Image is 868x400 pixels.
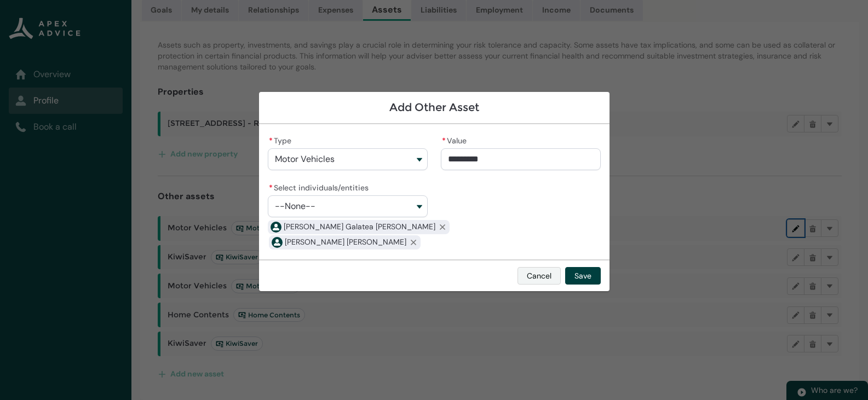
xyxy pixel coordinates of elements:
label: Type [268,133,296,146]
abbr: required [269,183,273,193]
h1: Add Other Asset [268,101,601,114]
label: Value [441,133,471,146]
abbr: required [442,136,446,146]
span: Tara Galatea Murphy [284,221,435,233]
button: Type [268,148,428,170]
abbr: required [269,136,273,146]
button: Save [565,267,601,285]
span: Adam Michael Warner [285,236,406,248]
span: Motor Vehicles [275,154,335,164]
button: Remove Tara Galatea Murphy [435,220,450,234]
button: Remove Adam Michael Warner [406,235,421,250]
button: Cancel [518,267,561,285]
span: --None-- [275,201,315,211]
label: Select individuals/entities [268,180,373,193]
button: Select individuals/entities [268,195,428,217]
